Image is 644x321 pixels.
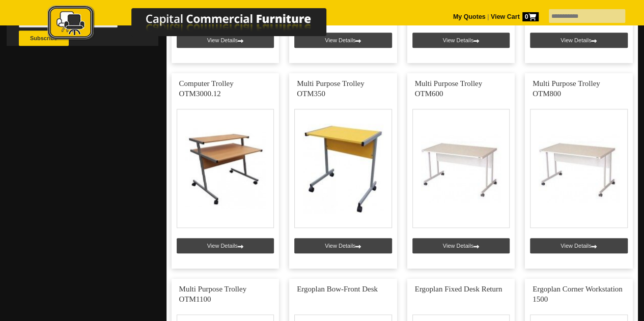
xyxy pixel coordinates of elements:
a: Capital Commercial Furniture Logo [19,5,376,45]
a: View Cart0 [489,13,538,20]
span: 0 [522,12,539,21]
img: Capital Commercial Furniture Logo [19,5,376,42]
a: My Quotes [453,13,486,20]
button: Subscribe [19,31,69,46]
strong: View Cart [491,13,539,20]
